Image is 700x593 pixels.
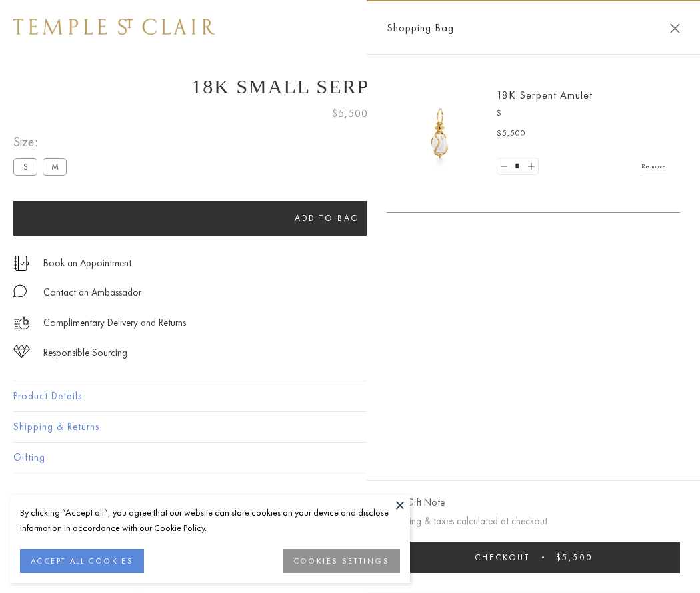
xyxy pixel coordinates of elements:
button: COOKIES SETTINGS [283,549,400,573]
div: Responsible Sourcing [43,345,127,361]
a: Set quantity to 0 [497,158,511,175]
a: Remove [641,159,667,174]
a: Set quantity to 2 [524,158,537,175]
img: icon_sourcing.svg [13,345,30,358]
button: Gifting [13,443,687,473]
img: icon_appointment.svg [13,256,29,271]
img: icon_delivery.svg [13,315,30,331]
span: Size: [13,131,72,153]
img: P51836-E11SERPPV [400,93,480,174]
button: Add Gift Note [387,494,445,511]
span: Shopping Bag [387,19,454,37]
a: Book an Appointment [43,256,131,270]
span: Add to bag [295,212,360,224]
button: Checkout $5,500 [387,542,680,573]
button: Close Shopping Bag [670,23,680,33]
img: Temple St. Clair [13,19,215,35]
a: 18K Serpent Amulet [497,88,593,102]
label: S [13,158,37,175]
div: By clicking “Accept all”, you agree that our website can store cookies on your device and disclos... [20,505,400,536]
button: Product Details [13,381,687,411]
label: M [43,158,67,175]
button: Add to bag [13,201,641,236]
button: Shipping & Returns [13,412,687,442]
h1: 18K Small Serpent Amulet [13,75,687,98]
img: MessageIcon-01_2.svg [13,284,27,298]
p: S [497,107,667,120]
span: $5,500 [556,552,593,563]
p: Complimentary Delivery and Returns [43,315,186,331]
div: Contact an Ambassador [43,284,141,301]
span: Checkout [475,552,530,563]
p: Shipping & taxes calculated at checkout [387,513,680,530]
span: $5,500 [497,127,526,140]
button: ACCEPT ALL COOKIES [20,549,144,573]
span: $5,500 [332,105,368,122]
